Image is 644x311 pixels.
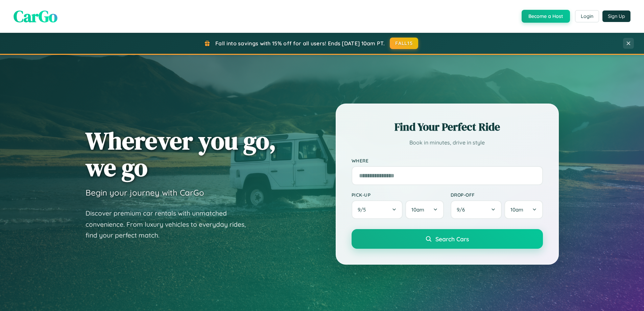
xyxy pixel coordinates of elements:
[451,192,543,198] label: Drop-off
[352,138,543,148] p: Book in minutes, drive in style
[435,235,469,243] span: Search Cars
[405,200,444,219] button: 10am
[352,229,543,249] button: Search Cars
[510,206,523,213] span: 10am
[522,10,570,23] button: Become a Host
[451,200,502,219] button: 9/6
[352,192,444,198] label: Pick-up
[575,10,599,22] button: Login
[215,40,385,47] span: Fall into savings with 15% off for all users! Ends [DATE] 10am PT.
[352,119,543,134] h2: Find Your Perfect Ride
[352,158,543,163] label: Where
[86,187,204,198] h3: Begin your journey with CarGo
[457,206,468,213] span: 9 / 6
[504,200,543,219] button: 10am
[411,206,424,213] span: 10am
[602,10,630,22] button: Sign Up
[352,200,403,219] button: 9/5
[14,5,57,27] span: CarGo
[390,38,418,49] button: FALL15
[86,208,255,241] p: Discover premium car rentals with unmatched convenience. From luxury vehicles to everyday rides, ...
[358,206,369,213] span: 9 / 5
[86,127,276,181] h1: Wherever you go, we go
